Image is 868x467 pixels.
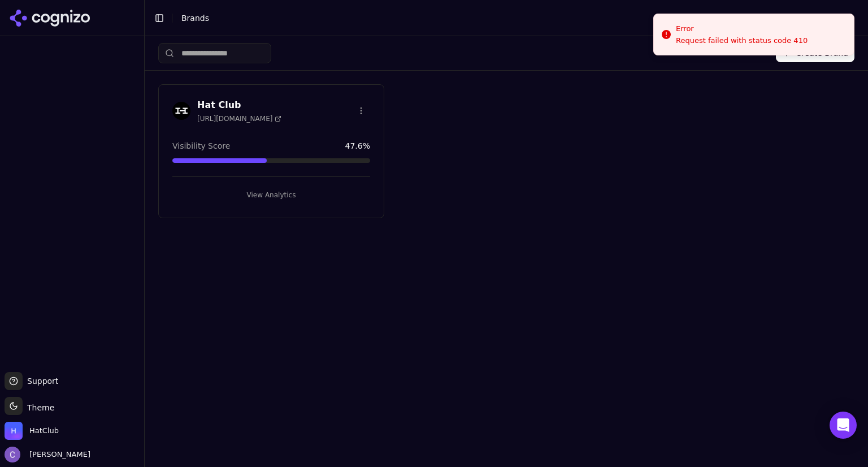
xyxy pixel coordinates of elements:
div: Error [676,23,808,34]
span: Theme [23,403,54,412]
span: Support [23,375,58,387]
h3: Hat Club [197,98,281,112]
span: HatClub [29,426,59,436]
span: [PERSON_NAME] [25,449,90,460]
div: Open Intercom Messenger [830,412,857,439]
button: Open user button [5,447,90,462]
img: HatClub [5,422,23,440]
span: [URL][DOMAIN_NAME] [197,114,281,123]
span: 47.6 % [345,140,370,152]
img: Hat Club [172,102,190,120]
span: Brands [181,14,209,23]
div: Request failed with status code 410 [676,36,808,46]
button: View Analytics [172,186,370,204]
span: Visibility Score [172,140,230,152]
nav: breadcrumb [181,12,836,24]
button: Open organization switcher [5,422,59,440]
img: Chris Hayes [5,447,20,462]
